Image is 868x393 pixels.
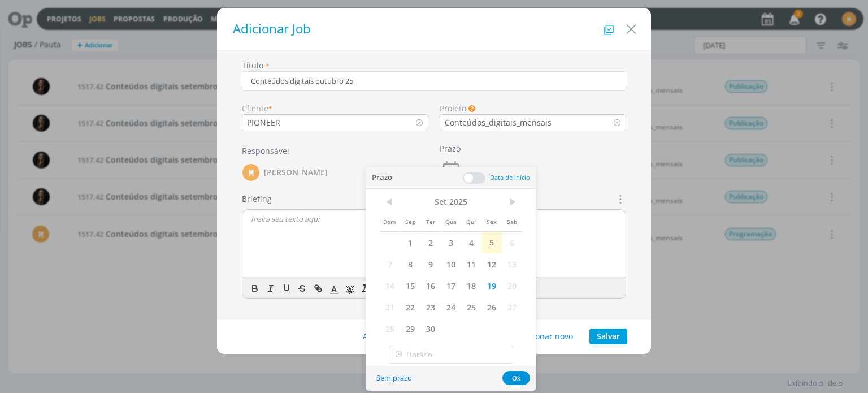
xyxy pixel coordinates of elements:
div: dialog [217,8,651,354]
span: 21 [380,296,400,318]
span: [PERSON_NAME] [264,169,328,176]
span: 16 [420,275,441,296]
span: Data de início [490,173,530,182]
span: 20 [502,275,522,296]
span: 29 [400,318,420,339]
span: 24 [441,296,461,318]
span: < [380,193,400,210]
button: Ok [502,371,530,385]
button: Salvar [589,329,627,344]
span: Set 2025 [400,193,502,210]
span: Dom [380,210,400,232]
span: 3 [441,232,461,253]
h1: Adicionar Job [228,19,640,38]
label: Responsável [242,145,289,157]
label: Título [242,59,263,71]
input: Horário [389,346,513,364]
span: 15 [400,275,420,296]
span: 12 [481,253,502,275]
button: Sem prazo [369,370,419,386]
span: 19 [481,275,502,296]
span: 9 [420,253,441,275]
span: Qua [441,210,461,232]
span: 6 [502,232,522,253]
label: Prazo [440,142,461,154]
span: 26 [481,296,502,318]
span: 17 [441,275,461,296]
span: 1 [400,232,420,253]
div: Projeto [440,102,626,114]
span: 10 [441,253,461,275]
span: Cor de Fundo [342,282,358,295]
div: M [242,164,259,181]
span: 13 [502,253,522,275]
span: 30 [420,318,441,339]
button: M[PERSON_NAME] [242,161,328,184]
div: Cliente [242,102,428,114]
span: Qui [461,210,481,232]
span: 5 [481,232,502,253]
span: 23 [420,296,441,318]
span: Sab [502,210,522,232]
span: 11 [461,253,481,275]
span: 25 [461,296,481,318]
span: Prazo [372,172,392,184]
div: Conteúdos_digitais_mensais [445,116,554,128]
span: Ter [420,210,441,232]
div: PIONEER [242,116,283,128]
span: 18 [461,275,481,296]
span: 4 [461,232,481,253]
span: Cor do Texto [326,282,342,295]
span: 14 [380,275,400,296]
span: 22 [400,296,420,318]
div: Conteúdos_digitais_mensais [440,116,554,128]
span: 28 [380,318,400,339]
span: Seg [400,210,420,232]
span: 7 [380,253,400,275]
button: Adicionar tarefas, anexos... [355,329,473,344]
span: 2 [420,232,441,253]
span: > [502,193,522,210]
span: Sex [481,210,502,232]
span: 8 [400,253,420,275]
div: PIONEER [247,116,283,128]
label: Briefing [242,193,272,205]
button: Close [623,15,640,38]
div: 19/09 [462,166,483,174]
span: 27 [502,296,522,318]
